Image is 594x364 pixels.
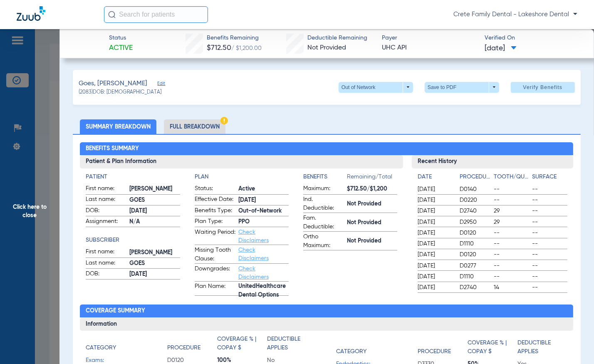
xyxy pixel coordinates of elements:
span: [DATE] [418,196,453,204]
span: [DATE] [418,207,453,215]
h4: Procedure [418,347,451,356]
span: Verify Benefits [523,84,563,91]
span: Effective Date: [195,195,235,205]
span: 29 [494,218,529,226]
app-breakdown-title: Tooth/Quad [494,173,529,184]
span: $712.50/$1,200 [347,185,397,193]
span: Payer [382,34,478,42]
span: [DATE] [418,250,453,259]
span: Status: [195,184,235,194]
span: -- [494,185,529,193]
h4: Deductible Applies [517,339,563,356]
span: D1110 [460,272,491,281]
span: GOES [129,259,180,268]
span: Goes, [PERSON_NAME] [79,79,147,89]
span: Plan Type: [195,217,235,227]
span: D0277 [460,262,491,270]
span: 29 [494,207,529,215]
span: Plan Name: [195,282,235,295]
div: Chat Widget [552,324,594,364]
span: Last name: [86,195,126,205]
span: Assignment: [86,217,126,227]
span: Maximum: [303,184,344,194]
input: Search for patients [104,6,208,23]
span: -- [532,229,567,237]
button: Out of Network [339,82,413,93]
span: [DATE] [485,43,517,54]
span: First name: [86,248,126,258]
span: First name: [86,184,126,194]
span: DOB: [86,206,126,216]
span: 14 [494,283,529,292]
span: -- [532,272,567,281]
h4: Category [86,344,116,352]
span: Benefits Type: [195,206,235,216]
li: Full Breakdown [164,119,225,134]
app-breakdown-title: Procedure [418,335,468,359]
span: Not Provided [307,45,346,51]
span: [DATE] [418,283,453,292]
span: [DATE] [418,272,453,281]
button: Save to PDF [425,82,499,93]
span: D0220 [460,196,491,204]
span: -- [532,196,567,204]
span: Missing Tooth Clause: [195,246,235,263]
span: Last name: [86,259,126,269]
span: $712.50 [207,44,231,52]
span: Waiting Period: [195,228,235,245]
span: -- [494,272,529,281]
span: D0140 [460,185,491,193]
span: Not Provided [347,200,397,208]
span: -- [494,229,529,237]
h4: Benefits [303,173,347,181]
span: Remaining/Total [347,173,397,184]
span: -- [494,196,529,204]
span: [PERSON_NAME] [129,185,180,193]
span: Downgrades: [195,265,235,281]
span: Out-of-Network [238,207,289,215]
span: PPO [238,218,289,226]
span: Active [238,185,289,193]
app-breakdown-title: Category [86,335,167,355]
span: -- [532,250,567,259]
span: Crete Family Dental - Lakeshore Dental [453,10,577,19]
h4: Category [337,347,367,356]
span: Benefits Remaining [207,34,262,42]
h4: Deductible Applies [267,335,312,352]
span: Ind. Deductible: [303,195,344,213]
span: D2740 [460,283,491,292]
span: / $1,200.00 [231,45,262,51]
img: Search Icon [108,11,116,18]
img: Hazard [220,117,228,124]
span: [DATE] [129,270,180,279]
span: Fam. Deductible: [303,214,344,231]
span: D1110 [460,240,491,248]
app-breakdown-title: Date [418,173,453,184]
span: -- [494,262,529,270]
h4: Tooth/Quad [494,173,529,181]
h4: Procedure [460,173,491,181]
span: D0120 [460,250,491,259]
span: Not Provided [347,218,397,227]
span: -- [494,240,529,248]
app-breakdown-title: Benefits [303,173,347,184]
span: UnitedHealthcare Dental Options [238,287,289,295]
span: Verified On [485,34,580,42]
li: Summary Breakdown [80,119,156,134]
img: Zuub Logo [17,6,45,21]
span: Edit [157,81,165,89]
span: [DATE] [418,229,453,237]
h2: Benefits Summary [80,142,573,156]
span: D2740 [460,207,491,215]
span: -- [532,283,567,292]
app-breakdown-title: Procedure [460,173,491,184]
button: Verify Benefits [511,82,575,93]
span: -- [494,250,529,259]
span: GOES [129,196,180,205]
app-breakdown-title: Coverage % | Copay $ [468,335,517,359]
h4: Plan [195,173,289,181]
h4: Date [418,173,453,181]
span: -- [532,185,567,193]
h4: Coverage % | Copay $ [217,335,262,352]
h4: Coverage % | Copay $ [468,339,513,356]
